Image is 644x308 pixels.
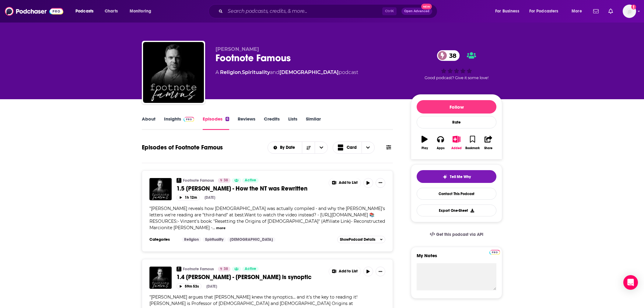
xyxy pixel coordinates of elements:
[347,145,357,150] span: Card
[437,50,460,61] a: 38
[245,266,256,272] span: Active
[436,232,483,237] span: Get this podcast via API
[143,42,204,103] img: Footnote Famous
[329,267,361,276] button: Show More Button
[572,7,582,16] span: More
[75,7,93,16] span: Podcasts
[241,69,242,75] span: ,
[464,132,480,154] button: Bookmark
[149,178,172,200] img: 1.5 Markus Vinzent - How the NT was Rewritten
[376,267,385,276] button: Show More Button
[591,6,601,16] a: Show notifications dropdown
[142,144,223,151] h1: Episodes of Footnote Famous
[481,132,496,154] button: Share
[183,267,214,271] a: Footnote Famous
[288,116,297,130] a: Lists
[339,180,358,185] span: Add to List
[417,116,496,128] div: Rate
[437,146,445,150] div: Apps
[270,69,279,75] span: and
[149,267,172,289] a: 1.4 Mark Goodacre - John is synoptic
[218,267,230,271] a: 38
[411,46,502,84] div: 38Good podcast? Give it some love!
[203,237,226,242] a: Spirituality
[401,8,432,15] button: Open AdvancedNew
[226,117,229,121] div: 6
[606,6,615,16] a: Show notifications dropdown
[279,69,339,75] a: [DEMOGRAPHIC_DATA]
[432,132,448,154] button: Apps
[177,195,200,201] button: 1h 12m
[149,206,385,230] span: [PERSON_NAME] reveals how [DEMOGRAPHIC_DATA] was actually compiled - and why the [PERSON_NAME]'s ...
[177,185,307,192] span: 1.5 [PERSON_NAME] - How the NT was Rewritten
[623,5,636,18] button: Show profile menu
[71,6,101,16] button: open menu
[417,170,496,183] button: tell me why sparkleTell Me Why
[5,5,63,17] img: Podchaser - Follow, Share and Rate Podcasts
[425,227,488,242] a: Get this podcast via API
[302,142,315,153] button: Sort Direction
[417,132,432,154] button: Play
[215,69,358,76] div: A podcast
[376,178,385,188] button: Show More Button
[220,69,241,75] a: Religion
[339,269,358,274] span: Add to List
[215,46,259,52] span: [PERSON_NAME]
[422,146,428,150] div: Play
[242,69,270,75] a: Spirituality
[489,249,500,255] a: Pro website
[206,284,217,289] div: [DATE]
[425,75,488,80] span: Good podcast? Give it some love!
[101,6,121,16] a: Charts
[449,132,464,154] button: Added
[205,195,215,200] div: [DATE]
[417,205,496,216] button: Export One-Sheet
[224,266,228,272] span: 38
[525,6,567,16] button: open menu
[245,177,256,184] span: Active
[268,142,328,154] h2: Choose List sort
[182,237,201,242] a: Religion
[125,6,159,16] button: open menu
[280,145,297,150] span: By Date
[329,178,361,188] button: Show More Button
[451,146,462,150] div: Added
[382,7,397,15] span: Ctrl K
[184,117,194,122] img: Podchaser Pro
[417,188,496,200] a: Contact This Podcast
[177,267,181,271] img: Footnote Famous
[177,178,181,183] a: Footnote Famous
[183,178,214,183] a: Footnote Famous
[623,5,636,18] img: User Profile
[340,237,375,242] span: Show Podcast Details
[238,116,255,130] a: Reviews
[177,273,324,281] a: 1.4 [PERSON_NAME] - [PERSON_NAME] is synoptic
[177,273,312,281] span: 1.4 [PERSON_NAME] - [PERSON_NAME] is synoptic
[268,145,302,150] button: open menu
[443,50,460,61] span: 38
[130,7,151,16] span: Monitoring
[333,142,375,154] button: Choose View
[242,267,259,271] a: Active
[404,10,429,13] span: Open Advanced
[623,5,636,18] span: Logged in as eerdmans
[306,116,321,130] a: Similar
[149,237,177,242] h3: Categories
[623,275,638,290] div: Open Intercom Messenger
[337,236,385,243] button: ShowPodcast Details
[164,116,194,130] a: InsightsPodchaser Pro
[216,226,226,231] button: more
[149,206,385,230] span: "
[315,142,327,153] button: open menu
[484,146,492,150] div: Share
[142,116,156,130] a: About
[495,7,519,16] span: For Business
[417,100,496,114] button: Follow
[421,4,432,9] span: New
[567,6,590,16] button: open menu
[529,7,558,16] span: For Podcasters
